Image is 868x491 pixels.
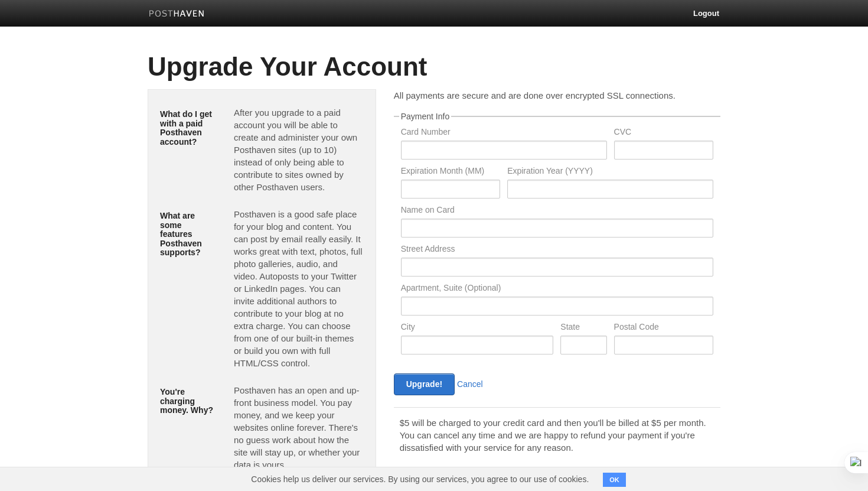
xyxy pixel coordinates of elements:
[603,473,626,487] button: OK
[614,323,713,334] label: Postal Code
[160,388,216,415] h5: You're charging money. Why?
[401,128,607,139] label: Card Number
[394,89,720,102] p: All payments are secure and are done over encrypted SSL connections.
[234,384,364,471] p: Posthaven has an open and up-front business model. You pay money, and we keep your websites onlin...
[457,379,483,389] a: Cancel
[401,245,713,256] label: Street Address
[614,128,713,139] label: CVC
[400,417,714,454] p: $5 will be charged to your credit card and then you'll be billed at $5 per month. You can cancel ...
[160,110,216,147] h5: What do I get with a paid Posthaven account?
[149,10,205,19] img: Posthaven-bar
[507,167,713,178] label: Expiration Year (YYYY)
[234,208,364,369] p: Posthaven is a good safe place for your blog and content. You can post by email really easily. It...
[234,106,364,193] p: After you upgrade to a paid account you will be able to create and administer your own Posthaven ...
[400,465,492,475] b: Questions? Not sure?
[239,467,601,491] span: Cookies help us deliver our services. By using our services, you agree to our use of cookies.
[160,212,216,257] h5: What are some features Posthaven supports?
[401,206,713,217] label: Name on Card
[394,373,455,395] input: Upgrade!
[560,323,606,334] label: State
[399,112,452,121] legend: Payment Info
[400,464,714,489] p: Feel free to email us at
[148,53,720,81] h1: Upgrade Your Account
[401,167,500,178] label: Expiration Month (MM)
[401,284,713,295] label: Apartment, Suite (Optional)
[401,323,554,334] label: City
